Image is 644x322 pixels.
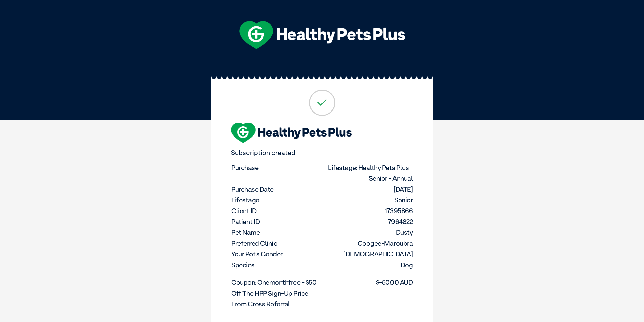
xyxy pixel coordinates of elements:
[231,123,352,143] img: hpp-logo
[231,227,321,238] dt: Pet Name
[323,238,413,249] dd: Coogee-Maroubra
[323,195,413,205] dd: Senior
[231,238,321,249] dt: Preferred Clinic
[323,249,413,259] dd: [DEMOGRAPHIC_DATA]
[323,227,413,238] dd: Dusty
[323,184,413,195] dd: [DATE]
[231,249,321,259] dt: Your pet's gender
[231,195,321,205] dt: Lifestage
[323,216,413,227] dd: 7964822
[231,216,321,227] dt: Patient ID
[323,277,413,288] dd: $-50.00 AUD
[231,149,413,157] p: Subscription created
[323,162,413,184] dd: Lifestage: Healthy Pets Plus - Senior - Annual
[231,184,321,195] dt: Purchase Date
[231,259,321,270] dt: Species
[239,21,405,49] img: hpp-logo-landscape-green-white.png
[323,205,413,216] dd: 17395866
[231,162,321,173] dt: Purchase
[323,259,413,270] dd: Dog
[231,277,321,309] dt: Coupon: onemonthfree - $50 off the HPP sign-up price from cross referral
[231,205,321,216] dt: Client ID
